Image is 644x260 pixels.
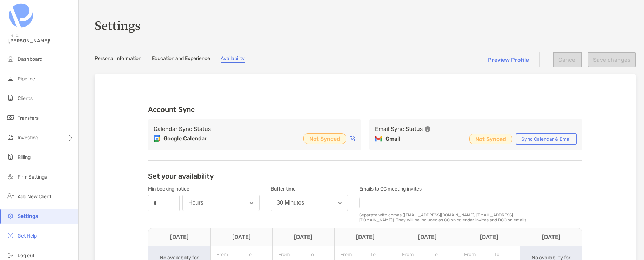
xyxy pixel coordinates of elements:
[18,95,33,101] span: Clients
[163,134,207,143] p: Google Calendar
[249,202,254,204] img: Open dropdown arrow
[359,213,535,222] div: Separate with comas ([EMAIL_ADDRESS][DOMAIN_NAME], [EMAIL_ADDRESS][DOMAIN_NAME]). They will be in...
[338,202,342,204] img: Open dropdown arrow
[494,252,514,258] span: To
[18,56,42,62] span: Dashboard
[488,56,529,63] a: Preview Profile
[18,115,39,121] span: Transfers
[458,228,520,246] th: [DATE]
[385,135,400,143] p: Gmail
[6,231,15,240] img: get-help icon
[148,105,582,114] h3: Account Sync
[520,228,582,246] th: [DATE]
[309,134,340,143] p: Not Synced
[95,17,636,33] h3: Settings
[464,252,484,258] span: From
[271,186,348,192] div: Buffer time
[359,186,535,192] div: Emails to CC meeting invites
[309,252,329,258] span: To
[271,195,348,211] button: 30 Minutes
[375,136,382,142] img: Gmail
[18,135,38,141] span: Investing
[375,125,423,133] h3: Email Sync Status
[18,253,34,259] span: Log out
[402,252,422,258] span: From
[18,213,38,219] span: Settings
[188,200,203,206] div: Hours
[396,228,458,246] th: [DATE]
[221,55,245,63] a: Availability
[6,94,15,102] img: clients icon
[95,55,141,63] a: Personal Information
[334,228,396,246] th: [DATE]
[6,113,15,122] img: transfers icon
[277,200,304,206] div: 30 Minutes
[6,54,15,63] img: dashboard icon
[6,172,15,181] img: firm-settings icon
[8,38,74,44] span: [PERSON_NAME]!
[18,76,35,82] span: Pipeline
[6,192,15,200] img: add_new_client icon
[6,251,15,259] img: logout icon
[210,228,273,246] th: [DATE]
[432,252,452,258] span: To
[148,228,210,246] th: [DATE]
[8,3,34,28] img: Zoe Logo
[6,212,15,220] img: settings icon
[6,133,15,141] img: investing icon
[152,55,210,63] a: Education and Experience
[370,252,390,258] span: To
[6,153,15,161] img: billing icon
[18,154,31,160] span: Billing
[154,135,160,142] img: Google Calendar
[18,194,51,200] span: Add New Client
[516,133,577,145] button: Sync Calendar & Email
[154,125,211,133] h3: Calendar Sync Status
[182,195,260,211] button: Hours
[216,252,237,258] span: From
[148,172,214,180] h2: Set your availability
[18,174,47,180] span: Firm Settings
[475,135,506,144] p: Not Synced
[278,252,298,258] span: From
[247,252,267,258] span: To
[6,74,15,82] img: pipeline icon
[18,233,37,239] span: Get Help
[148,186,260,192] div: Min booking notice
[272,228,334,246] th: [DATE]
[340,252,361,258] span: From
